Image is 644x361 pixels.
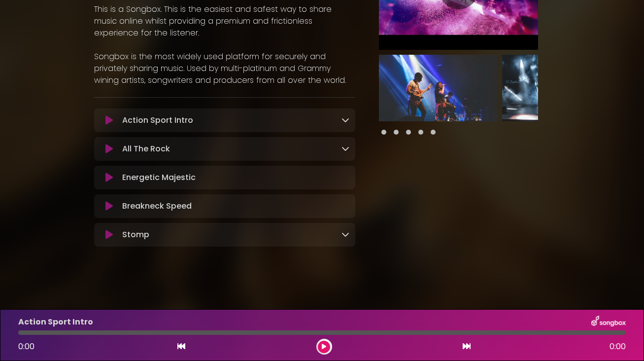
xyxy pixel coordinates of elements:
[122,200,192,212] p: Breakneck Speed
[379,55,497,121] img: VGKDuGESIqn1OmxWBYqA
[122,114,193,126] p: Action Sport Intro
[502,55,620,121] img: 5SBxY6KGTbm7tdT8d3UB
[122,172,196,183] p: Energetic Majestic
[122,229,149,241] p: Stomp
[122,143,170,155] p: All The Rock
[94,3,355,39] p: This is a Songbox. This is the easiest and safest way to share music online whilst providing a pr...
[94,51,355,86] p: Songbox is the most widely used platform for securely and privately sharing music. Used by multi-...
